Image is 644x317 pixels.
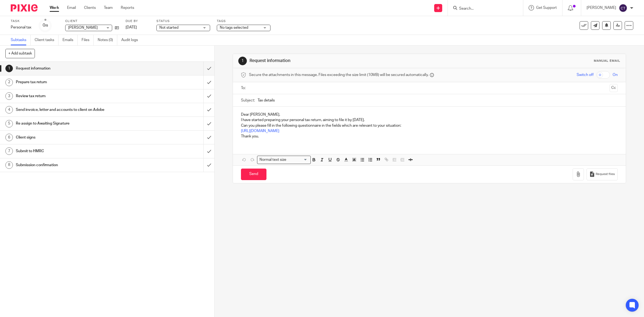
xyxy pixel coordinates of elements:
[241,112,618,117] p: Dear [PERSON_NAME],
[241,117,618,123] p: I have started preparing your personal tax return, aiming to file it by [DATE].
[5,161,13,169] div: 8
[5,147,13,155] div: 7
[241,129,279,133] a: [URL][DOMAIN_NAME]
[5,120,13,127] div: 5
[43,22,48,28] div: 0
[5,49,35,58] button: + Add subtask
[16,106,137,114] h1: Send invoice, letter and accounts to client on Adobe
[16,147,137,155] h1: Submit to HMRC
[65,19,119,23] label: Client
[5,92,13,100] div: 3
[258,157,288,163] span: Normal text size
[241,123,618,128] p: Can you please fill in the following questionnaire in the fields which are relevant to your situa...
[241,98,255,103] label: Subject:
[587,168,618,180] button: Request files
[16,119,137,127] h1: Re assign to Awaiting Signature
[577,72,594,78] span: Switch off
[45,24,48,27] small: /8
[619,4,627,12] img: svg%3E
[257,156,311,164] div: Search for option
[159,26,178,30] span: Not started
[16,92,137,100] h1: Review tax return
[11,4,38,12] img: Pixie
[217,19,270,23] label: Tags
[82,35,94,45] a: Files
[156,19,210,23] label: Status
[67,5,76,10] a: Email
[50,5,59,10] a: Work
[84,5,96,10] a: Clients
[68,26,98,30] span: [PERSON_NAME]
[11,19,32,23] label: Task
[288,157,308,163] input: Search for option
[121,5,134,10] a: Reports
[587,5,616,10] p: [PERSON_NAME]
[594,59,620,63] div: Manual email
[16,64,137,72] h1: Request information
[5,65,13,72] div: 1
[5,106,13,114] div: 4
[126,25,137,29] span: [DATE]
[11,25,32,30] div: Personal tax
[35,35,58,45] a: Client tasks
[596,172,615,176] span: Request files
[613,72,618,78] span: On
[5,134,13,141] div: 6
[11,35,31,45] a: Subtasks
[220,26,248,30] span: No tags selected
[126,19,150,23] label: Due by
[5,79,13,86] div: 2
[610,84,618,92] button: Cc
[16,161,137,169] h1: Submission confirmation
[536,6,557,10] span: Get Support
[16,78,137,86] h1: Prepare tax return
[238,57,247,65] div: 1
[63,35,78,45] a: Emails
[104,5,113,10] a: Team
[250,58,441,64] h1: Request information
[241,169,266,180] input: Send
[241,134,618,139] p: Thank you.
[98,35,117,45] a: Notes (0)
[249,72,429,78] span: Secure the attachments in this message. Files exceeding the size limit (10MB) will be secured aut...
[241,85,247,91] label: To:
[459,6,507,11] input: Search
[121,35,142,45] a: Audit logs
[16,133,137,141] h1: Client signs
